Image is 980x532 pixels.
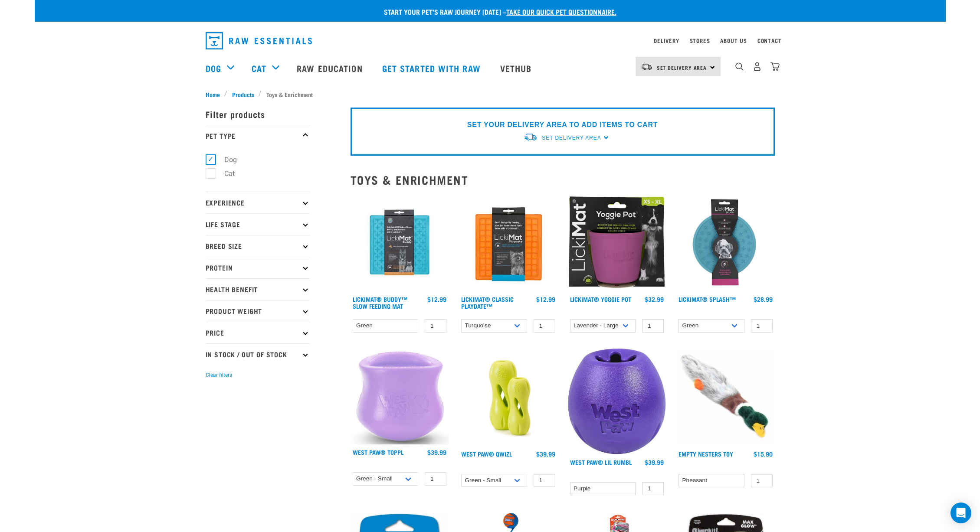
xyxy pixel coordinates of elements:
[654,39,679,42] a: Delivery
[374,51,492,85] a: Get started with Raw
[506,10,616,13] a: take our quick pet questionnaire.
[210,154,240,165] label: Dog
[427,449,446,456] div: $39.99
[206,90,225,99] a: Home
[288,51,373,85] a: Raw Education
[199,29,782,53] nav: dropdown navigation
[206,90,220,99] span: Home
[467,120,658,130] p: SET YOUR DELIVERY AREA TO ADD ITEMS TO CART
[206,300,310,322] p: Product Weight
[353,450,403,454] a: West Paw® Toppl
[753,62,762,71] img: user.png
[206,213,310,235] p: Life Stage
[351,173,775,186] h2: Toys & Enrichment
[206,103,310,125] p: Filter products
[461,452,512,455] a: West Paw® Qwizl
[534,319,555,333] input: 1
[252,62,266,75] a: Cat
[206,90,775,99] nav: breadcrumbs
[754,296,773,303] div: $28.99
[206,32,312,49] img: Raw Essentials Logo
[524,133,538,142] img: van-moving.png
[678,297,736,300] a: LickiMat® Splash™
[770,62,780,71] img: home-icon@2x.png
[645,459,664,466] div: $39.99
[206,62,221,75] a: Dog
[206,125,310,147] p: Pet Type
[206,322,310,343] p: Price
[206,192,310,213] p: Experience
[951,503,971,523] div: Open Intercom Messenger
[536,296,555,303] div: $12.99
[542,135,601,141] span: Set Delivery Area
[459,193,557,292] img: LM Playdate Orange 570x570 crop top
[757,39,782,42] a: Contact
[210,168,238,179] label: Cat
[227,90,259,99] a: Products
[570,460,632,463] a: West Paw® Lil Rumbl
[425,472,446,486] input: 1
[425,319,446,333] input: 1
[751,474,773,487] input: 1
[427,296,446,303] div: $12.99
[645,296,664,303] div: $32.99
[41,7,952,17] p: Start your pet’s raw journey [DATE] –
[534,474,555,487] input: 1
[35,51,946,85] nav: dropdown navigation
[232,90,254,99] span: Products
[206,235,310,257] p: Breed Size
[492,51,543,85] a: Vethub
[751,319,773,333] input: 1
[642,319,664,333] input: 1
[641,63,652,71] img: van-moving.png
[568,348,666,454] img: 91vjngt Ls L AC SL1500
[754,450,773,457] div: $15.90
[206,257,310,278] p: Protein
[690,39,710,42] a: Stores
[206,278,310,300] p: Health Benefit
[720,39,747,42] a: About Us
[206,343,310,365] p: In Stock / Out Of Stock
[459,348,557,446] img: Qwizl
[570,297,631,300] a: LickiMat® Yoggie Pot
[735,62,744,71] img: home-icon-1@2x.png
[351,348,449,445] img: Lavender Toppl
[536,450,555,457] div: $39.99
[657,66,707,69] span: Set Delivery Area
[461,297,514,307] a: LickiMat® Classic Playdate™
[642,482,664,496] input: 1
[678,452,733,455] a: Empty Nesters Toy
[676,348,775,447] img: Empty nesters plush mallard 18 17
[568,193,666,292] img: Yoggie pot packaging purple 2
[206,371,232,379] button: Clear filters
[351,193,449,292] img: Buddy Turquoise
[676,193,775,292] img: Lickimat Splash Turquoise 570x570 crop top
[353,297,407,307] a: LickiMat® Buddy™ Slow Feeding Mat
